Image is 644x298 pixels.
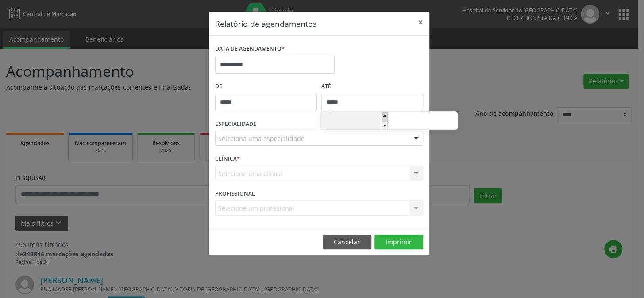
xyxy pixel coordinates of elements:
[215,152,240,166] label: CLÍNICA
[215,42,285,56] label: DATA DE AGENDAMENTO
[374,235,423,250] button: Imprimir
[388,112,390,130] span: :
[390,113,457,130] input: Minute
[323,235,371,250] button: Cancelar
[215,118,256,131] label: ESPECIALIDADE
[215,80,317,94] label: De
[215,18,316,29] h5: Relatório de agendamentos
[321,80,423,94] label: ATÉ
[215,187,255,200] label: PROFISSIONAL
[321,113,388,130] input: Hour
[412,12,429,33] button: Close
[218,134,305,143] span: Seleciona uma especialidade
